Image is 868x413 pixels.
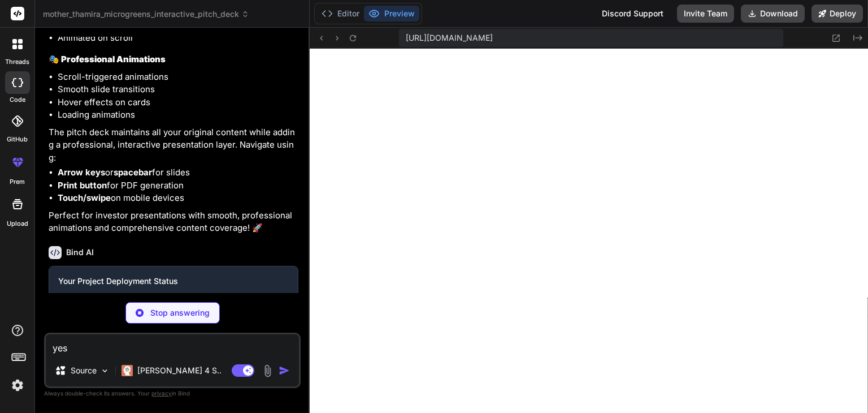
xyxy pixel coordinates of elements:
p: The pitch deck maintains all your original content while adding a professional, interactive prese... [49,126,298,165]
li: Hover effects on cards [58,96,298,109]
span: privacy [151,390,172,397]
strong: Touch/swipe [58,192,111,203]
span: [URL][DOMAIN_NAME] [406,32,493,44]
img: settings [8,376,27,395]
li: Animated on scroll [58,32,298,45]
img: attachment [261,364,274,377]
div: Discord Support [595,5,670,23]
button: Preview [364,6,419,21]
li: for PDF generation [58,179,298,192]
label: threads [5,57,29,67]
p: [PERSON_NAME] 4 S.. [137,365,222,376]
iframe: Preview [310,49,868,413]
p: Always double-check its answers. Your in Bind [44,388,301,399]
h6: Bind AI [66,247,94,258]
li: Scroll-triggered animations [58,71,298,84]
img: icon [279,365,290,376]
li: or for slides [58,166,298,179]
strong: Arrow keys [58,167,105,178]
p: Source [71,365,97,376]
strong: spacebar [114,167,152,178]
span: mother_thamira_microgreens_interactive_pitch_deck [43,8,249,20]
li: Loading animations [58,109,298,122]
label: prem [10,177,25,187]
li: on mobile devices [58,192,298,205]
label: GitHub [7,135,28,144]
strong: 🎭 Professional Animations [49,54,166,64]
li: Smooth slide transitions [58,83,298,96]
label: code [10,95,25,105]
button: Download [741,5,805,23]
strong: Print button [58,180,107,191]
label: Upload [7,219,28,229]
h3: Your Project Deployment Status [58,276,289,287]
img: Claude 4 Sonnet [121,365,133,376]
img: Pick Models [100,366,110,376]
button: Deploy [811,5,863,23]
p: Perfect for investor presentations with smooth, professional animations and comprehensive content... [49,209,298,235]
p: Stop answering [150,307,210,319]
button: Invite Team [677,5,734,23]
button: Editor [317,6,364,21]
